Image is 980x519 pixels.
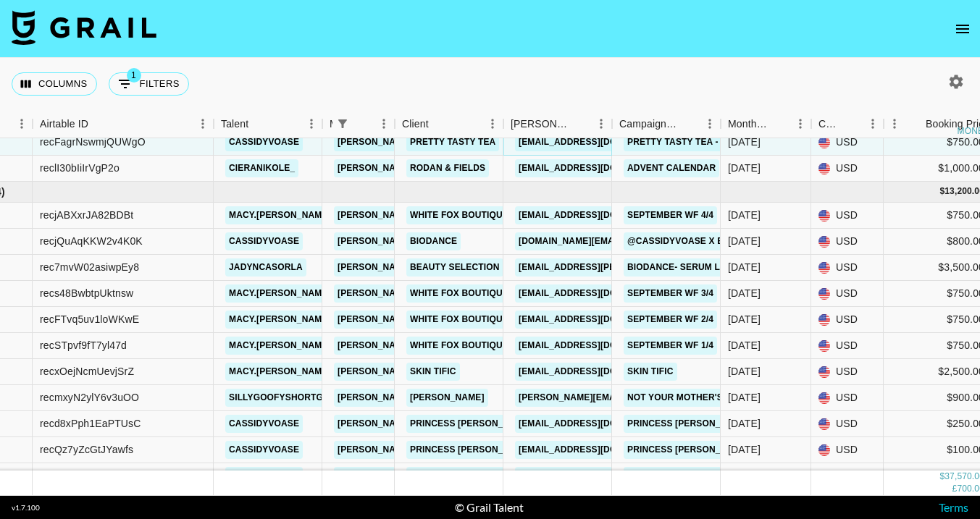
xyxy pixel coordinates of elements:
[728,416,761,431] div: Sep '25
[515,133,677,151] a: [EMAIL_ADDRESS][DOMAIN_NAME]
[406,467,557,485] a: Princess [PERSON_NAME] USA
[624,159,719,177] a: Advent Calendar
[811,130,884,156] div: USD
[406,206,512,224] a: White Fox Boutique
[40,390,139,405] div: recmxyN2ylY6v3uOO
[373,113,395,135] button: Menu
[322,110,395,138] div: Manager
[12,503,40,512] div: v 1.7.100
[728,286,761,300] div: Sep '25
[818,110,842,138] div: Currency
[221,110,248,138] div: Talent
[225,258,306,277] a: jadyncasorla
[40,364,134,379] div: recxOejNcmUevjSrZ
[406,389,488,407] a: [PERSON_NAME]
[728,208,761,222] div: Sep '25
[515,441,677,459] a: [EMAIL_ADDRESS][DOMAIN_NAME]
[40,260,139,274] div: rec7mvW02asiwpEy8
[353,114,373,134] button: Sort
[225,337,335,355] a: macy.[PERSON_NAME]
[884,113,905,135] button: Menu
[811,385,884,411] div: USD
[406,133,499,151] a: Pretty Tasty Tea
[862,113,884,135] button: Menu
[109,72,189,96] button: Show filters
[728,468,761,483] div: Sep '25
[790,113,811,135] button: Menu
[811,156,884,182] div: USD
[728,135,761,149] div: Oct '25
[511,110,570,138] div: [PERSON_NAME]
[624,206,717,224] a: September WF 4/4
[769,114,790,134] button: Sort
[225,389,338,407] a: sillygoofyshortgal
[728,364,761,379] div: Sep '25
[842,114,862,134] button: Sort
[939,500,968,514] a: Terms
[728,442,761,457] div: Sep '25
[406,232,461,250] a: Biodance
[225,206,335,224] a: macy.[PERSON_NAME]
[811,359,884,385] div: USD
[40,442,133,457] div: recQz7yZcGtJYawfs
[728,161,761,175] div: Oct '25
[225,363,335,381] a: macy.[PERSON_NAME]
[811,463,884,489] div: USD
[40,468,135,483] div: rec2rsPdvKM5BBvFt
[225,133,303,151] a: cassidyvoase
[515,206,677,224] a: [EMAIL_ADDRESS][DOMAIN_NAME]
[225,232,303,250] a: cassidyvoase
[395,110,503,138] div: Client
[406,415,557,433] a: Princess [PERSON_NAME] USA
[301,113,322,135] button: Menu
[624,258,755,277] a: Biodance- Serum Launch
[40,110,88,138] div: Airtable ID
[939,471,945,483] div: $
[406,258,503,277] a: Beauty Selection
[225,441,303,459] a: cassidyvoase
[624,311,717,329] a: September WF 2/4
[248,114,269,134] button: Sort
[624,232,768,250] a: @cassidyvoase x Biodance
[811,333,884,359] div: USD
[728,110,769,138] div: Month Due
[334,415,645,433] a: [PERSON_NAME][EMAIL_ADDRESS][PERSON_NAME][DOMAIN_NAME]
[515,284,677,303] a: [EMAIL_ADDRESS][DOMAIN_NAME]
[406,337,512,355] a: White Fox Boutique
[811,110,884,138] div: Currency
[728,390,761,405] div: Sep '25
[12,72,97,96] button: Select columns
[334,133,645,151] a: [PERSON_NAME][EMAIL_ADDRESS][PERSON_NAME][DOMAIN_NAME]
[334,159,645,177] a: [PERSON_NAME][EMAIL_ADDRESS][PERSON_NAME][DOMAIN_NAME]
[590,113,612,135] button: Menu
[334,337,645,355] a: [PERSON_NAME][EMAIL_ADDRESS][PERSON_NAME][DOMAIN_NAME]
[40,338,127,353] div: recSTpvf9fT7yl47d
[624,337,717,355] a: September WF 1/4
[40,286,133,300] div: recs48BwbtpUktnsw
[905,114,926,134] button: Sort
[624,441,843,459] a: Princess [PERSON_NAME] x @cassvoase 1/2
[334,389,645,407] a: [PERSON_NAME][EMAIL_ADDRESS][PERSON_NAME][DOMAIN_NAME]
[33,110,214,138] div: Airtable ID
[334,363,645,381] a: [PERSON_NAME][EMAIL_ADDRESS][PERSON_NAME][DOMAIN_NAME]
[728,260,761,274] div: Sep '25
[334,311,645,329] a: [PERSON_NAME][EMAIL_ADDRESS][PERSON_NAME][DOMAIN_NAME]
[40,312,139,326] div: recFTvq5uv1loWKwE
[88,114,109,134] button: Sort
[679,114,699,134] button: Sort
[728,338,761,353] div: Sep '25
[699,113,721,135] button: Menu
[225,159,298,177] a: cieranikole_
[612,110,721,138] div: Campaign (Type)
[624,363,677,381] a: Skin Tific
[811,255,884,281] div: USD
[11,113,33,135] button: Menu
[406,159,489,177] a: Rodan & Fields
[406,363,460,381] a: Skin Tific
[515,415,677,433] a: [EMAIL_ADDRESS][DOMAIN_NAME]
[515,363,677,381] a: [EMAIL_ADDRESS][DOMAIN_NAME]
[624,415,843,433] a: Princess [PERSON_NAME] x @cassvoase 1/2
[334,284,645,303] a: [PERSON_NAME][EMAIL_ADDRESS][PERSON_NAME][DOMAIN_NAME]
[406,284,512,303] a: White Fox Boutique
[334,441,645,459] a: [PERSON_NAME][EMAIL_ADDRESS][PERSON_NAME][DOMAIN_NAME]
